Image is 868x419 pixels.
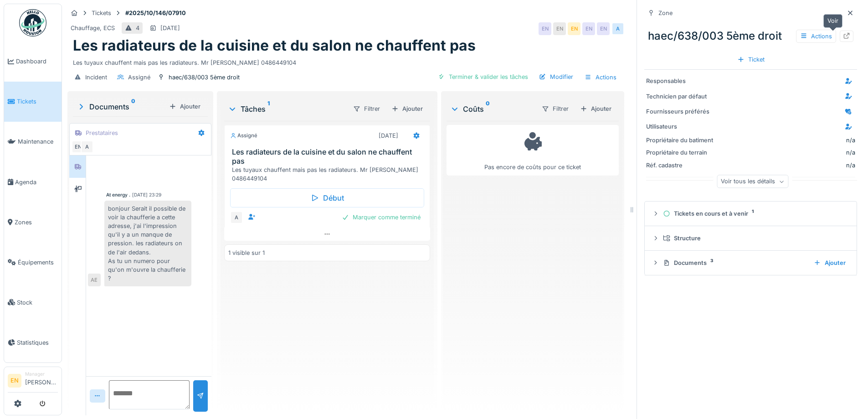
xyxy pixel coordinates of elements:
span: Stock [17,298,58,307]
div: Actions [796,30,836,43]
div: 1 visible sur 1 [228,248,265,257]
div: Assigné [128,73,150,82]
div: Coûts [450,103,534,114]
a: EN Manager[PERSON_NAME] [8,371,58,393]
div: [DATE] [160,24,180,32]
div: Ajouter [576,103,615,115]
div: Les tuyaux chauffent mais pas les radiateurs. Mr [PERSON_NAME] 0486449104 [232,166,426,183]
div: A [230,211,243,224]
div: A [81,140,93,153]
div: Ajouter [388,103,426,115]
div: Les tuyaux chauffent mais pas les radiateurs. Mr [PERSON_NAME] 0486449104 [73,55,619,67]
span: Zones [15,218,58,227]
div: Ajouter [165,100,204,113]
div: EN [597,22,610,35]
sup: 1 [267,103,270,114]
div: Responsables [646,77,714,85]
span: Statistiques [17,338,58,347]
div: Tâches [228,103,345,114]
div: Incident [85,73,107,82]
a: Maintenance [4,122,62,162]
div: Prestataires [86,129,118,137]
div: Propriétaire du batiment [646,136,714,145]
h1: Les radiateurs de la cuisine et du salon ne chauffent pas [73,37,476,54]
summary: Tickets en cours et à venir1 [648,205,853,222]
div: EN [553,22,566,35]
div: EN [582,22,595,35]
div: At energy . [106,191,130,198]
div: EN [72,140,84,153]
span: Dashboard [16,57,58,66]
div: Modifier [535,71,577,83]
div: Filtrer [538,102,573,115]
div: A [611,22,624,35]
div: EN [539,22,551,35]
a: Statistiques [4,322,62,362]
div: Voir tous les détails [717,175,788,188]
span: Équipements [18,258,58,267]
div: n/a [718,161,855,170]
div: EN [568,22,580,35]
div: Ticket [734,53,768,66]
div: Structure [663,234,846,243]
h3: Les radiateurs de la cuisine et du salon ne chauffent pas [232,148,426,165]
img: Badge_color-CXgf-gQk.svg [19,9,46,36]
div: 4 [136,24,139,32]
div: Terminer & valider les tâches [434,71,532,83]
div: Réf. cadastre [646,161,714,170]
strong: #2025/10/146/07910 [122,9,190,17]
a: Stock [4,282,62,322]
a: Zones [4,202,62,242]
a: Dashboard [4,41,62,82]
div: Technicien par défaut [646,92,714,101]
div: n/a [718,148,855,157]
div: Fournisseurs préférés [646,107,714,116]
sup: 0 [486,103,490,114]
div: Marquer comme terminé [338,211,424,223]
a: Équipements [4,242,62,282]
div: Filtrer [349,102,384,115]
div: Propriétaire du terrain [646,148,714,157]
span: Tickets [17,97,58,106]
div: Assigné [230,132,257,140]
div: haec/638/003 5ème droit [644,24,857,48]
div: Chauffage, ECS [71,24,115,32]
div: Voir [823,14,842,27]
div: Début [230,188,424,207]
div: AE [88,274,101,286]
div: Manager [25,371,58,378]
div: Utilisateurs [646,122,714,131]
div: bonjour Serait il possible de voir la chaufferie a cette adresse, j'ai l'impression qu'il y a un ... [104,201,191,287]
div: Documents [663,259,806,267]
div: Pas encore de coûts pour ce ticket [452,129,613,171]
span: Agenda [15,178,58,186]
sup: 0 [131,101,135,112]
div: haec/638/003 5ème droit [169,73,240,82]
div: Tickets [92,9,111,17]
div: Ajouter [810,257,849,269]
span: Maintenance [18,137,58,146]
a: Agenda [4,162,62,202]
div: Tickets en cours et à venir [663,209,846,218]
a: Tickets [4,82,62,122]
li: [PERSON_NAME] [25,371,58,390]
div: [DATE] 23:29 [132,191,161,198]
summary: Documents3Ajouter [648,254,853,271]
li: EN [8,374,21,388]
div: Actions [580,71,621,84]
div: Zone [658,9,673,17]
summary: Structure [648,230,853,247]
div: n/a [846,136,855,145]
div: [DATE] [379,131,398,140]
div: Documents [77,101,165,112]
